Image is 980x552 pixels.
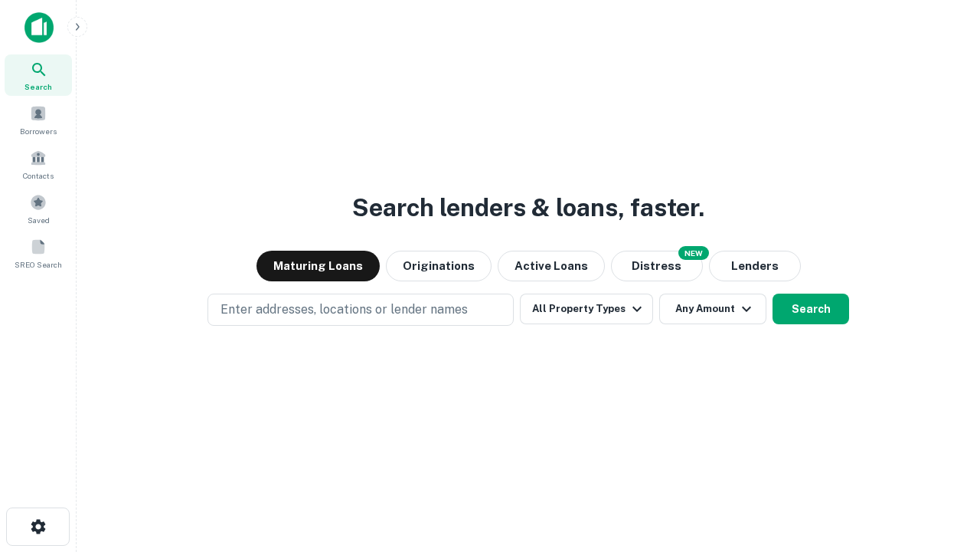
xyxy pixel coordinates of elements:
[24,12,54,43] img: capitalize-icon.png
[611,251,703,281] button: Search distressed loans with lien and other non-mortgage details.
[520,294,653,324] button: All Property Types
[659,294,766,324] button: Any Amount
[23,169,54,182] span: Contacts
[5,143,72,185] a: Contacts
[773,294,849,324] button: Search
[903,429,980,503] iframe: Chat Widget
[24,80,52,93] span: Search
[256,251,380,281] button: Maturing Loans
[352,189,704,226] h3: Search lenders & loans, faster.
[5,188,72,229] a: Saved
[5,232,72,274] a: SREO Search
[386,251,492,281] button: Originations
[15,258,62,271] span: SREO Search
[498,251,605,281] button: Active Loans
[220,301,468,319] p: Enter addresses, locations or lender names
[20,125,57,137] span: Borrowers
[207,294,514,326] button: Enter addresses, locations or lender names
[5,99,72,140] a: Borrowers
[678,246,709,260] div: NEW
[5,54,72,96] a: Search
[28,214,50,226] span: Saved
[709,251,801,281] button: Lenders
